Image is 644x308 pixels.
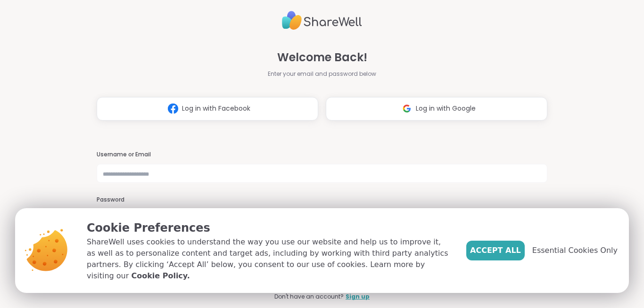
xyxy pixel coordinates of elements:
span: Accept All [470,245,521,256]
h3: Username or Email [97,151,547,159]
span: Welcome Back! [277,49,367,66]
button: Accept All [466,241,525,260]
a: Sign up [346,292,370,301]
a: Cookie Policy. [131,270,190,282]
span: Enter your email and password below [268,70,376,78]
button: Log in with Google [326,97,547,121]
p: Cookie Preferences [87,219,451,236]
img: ShareWell Logomark [398,100,416,117]
button: Log in with Facebook [97,97,318,121]
span: Essential Cookies Only [532,245,618,256]
img: ShareWell Logomark [164,100,182,117]
span: Log in with Google [416,104,476,113]
img: ShareWell Logo [282,7,362,34]
span: Log in with Facebook [182,104,250,113]
h3: Password [97,196,547,204]
p: ShareWell uses cookies to understand the way you use our website and help us to improve it, as we... [87,236,451,282]
span: Don't have an account? [274,292,344,301]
